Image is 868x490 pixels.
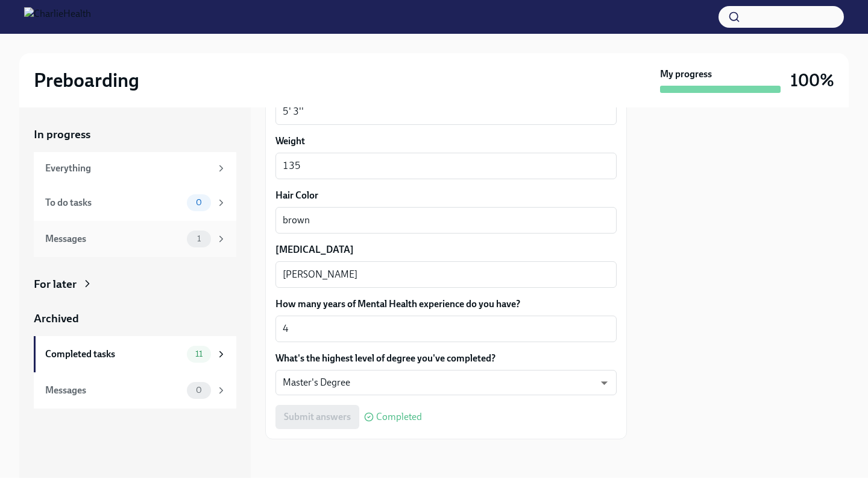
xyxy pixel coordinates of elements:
span: 0 [189,386,209,395]
a: Archived [34,311,236,326]
a: Everything [34,152,236,185]
div: For later [34,276,77,292]
a: For later [34,276,236,292]
textarea: 4 [283,322,609,336]
a: Completed tasks11 [34,336,236,372]
div: To do tasks [45,196,182,209]
span: Completed [376,412,422,422]
span: 11 [188,349,210,358]
textarea: [PERSON_NAME] [283,267,609,282]
img: CharlieHealth [24,7,91,27]
strong: My progress [660,68,712,81]
div: Master's Degree [275,370,617,395]
div: Messages [45,384,182,397]
div: Everything [45,162,211,175]
span: 0 [189,198,209,207]
label: Hair Color [275,189,617,202]
div: Messages [45,232,182,246]
label: What's the highest level of degree you've completed? [275,352,617,365]
label: How many years of Mental Health experience do you have? [275,297,617,311]
textarea: brown [283,213,609,227]
label: [MEDICAL_DATA] [275,243,617,256]
a: Messages1 [34,221,236,257]
a: To do tasks0 [34,185,236,221]
textarea: 135 [283,159,609,173]
span: 1 [190,234,208,243]
h3: 100% [790,69,834,91]
a: Messages0 [34,372,236,409]
label: Weight [275,135,617,148]
div: Completed tasks [45,348,182,361]
a: In progress [34,127,236,142]
textarea: 5' 3'' [283,104,609,119]
h2: Preboarding [34,68,139,92]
